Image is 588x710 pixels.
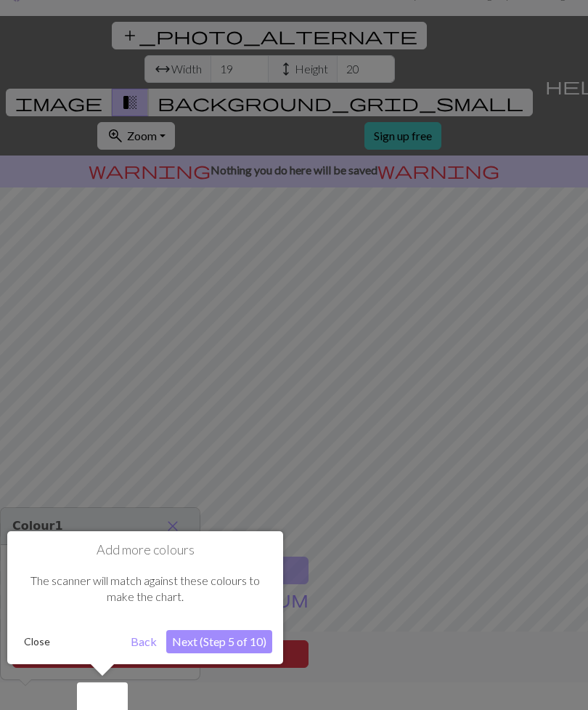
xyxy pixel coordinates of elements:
button: Close [18,631,56,653]
button: Next (Step 5 of 10) [166,630,272,653]
div: The scanner will match against these colours to make the chart. [18,558,272,620]
div: Add more colours [7,531,283,664]
h1: Add more colours [18,542,272,558]
button: Back [125,630,163,653]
